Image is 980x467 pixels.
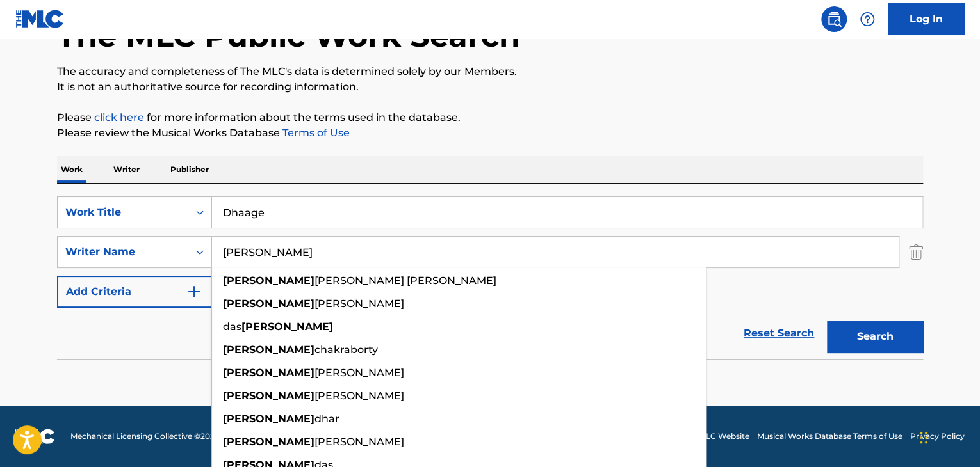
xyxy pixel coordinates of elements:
[110,156,143,183] p: Writer
[757,431,902,442] a: Musical Works Database Terms of Use
[916,406,980,467] iframe: Chat Widget
[57,276,212,308] button: Add Criteria
[888,3,965,35] a: Log In
[909,236,923,268] img: Delete Criterion
[854,6,880,32] div: Help
[314,367,404,379] span: [PERSON_NAME]
[57,110,923,125] p: Please for more information about the terms used in the database.
[223,274,314,287] strong: [PERSON_NAME]
[223,321,241,333] span: das
[57,196,923,359] form: Search Form
[920,418,927,457] div: Drag
[827,321,923,352] button: Search
[70,431,219,442] span: Mechanical Licensing Collective © 2025
[821,6,847,32] a: Public Search
[223,367,314,379] strong: [PERSON_NAME]
[223,297,314,310] strong: [PERSON_NAME]
[910,431,965,442] a: Privacy Policy
[314,390,404,402] span: [PERSON_NAME]
[186,284,202,299] img: 9d2ae6d4665cec9f34b9.svg
[57,156,86,183] p: Work
[826,12,842,27] img: search
[223,344,314,356] strong: [PERSON_NAME]
[314,274,496,287] span: [PERSON_NAME] [PERSON_NAME]
[167,156,213,183] p: Publisher
[314,344,378,356] span: chakraborty
[860,12,875,27] img: help
[314,413,339,425] span: dhar
[57,64,923,79] p: The accuracy and completeness of The MLC's data is determined solely by our Members.
[737,319,821,347] a: Reset Search
[15,429,55,444] img: logo
[223,413,314,425] strong: [PERSON_NAME]
[65,205,181,220] div: Work Title
[57,125,923,141] p: Please review the Musical Works Database
[314,436,404,448] span: [PERSON_NAME]
[241,321,333,333] strong: [PERSON_NAME]
[94,111,144,123] a: click here
[223,436,314,448] strong: [PERSON_NAME]
[280,127,350,139] a: Terms of Use
[314,297,404,310] span: [PERSON_NAME]
[683,431,749,442] a: The MLC Website
[15,10,65,28] img: MLC Logo
[223,390,314,402] strong: [PERSON_NAME]
[65,244,181,260] div: Writer Name
[57,79,923,95] p: It is not an authoritative source for recording information.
